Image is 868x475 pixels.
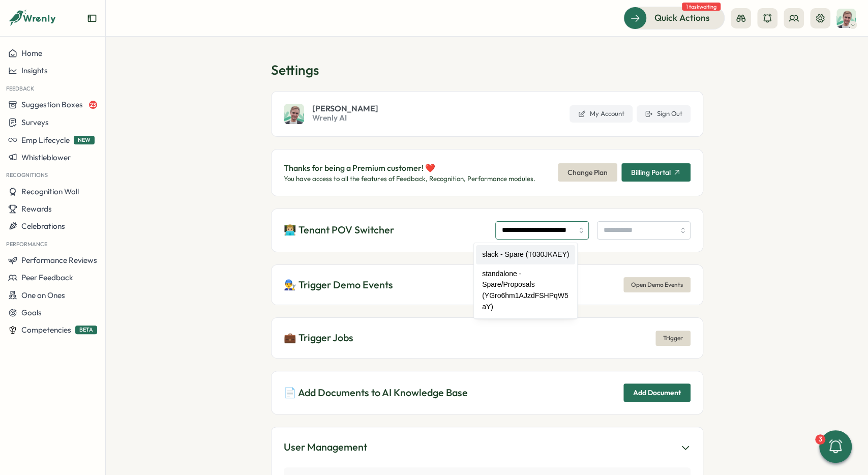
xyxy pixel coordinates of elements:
[21,325,71,335] span: Competencies
[21,221,65,231] span: Celebrations
[819,430,852,463] button: 3
[284,385,468,401] p: 📄 Add Documents to AI Knowledge Base
[21,153,71,162] span: Whistleblower
[631,278,683,292] span: Open Demo Events
[271,61,703,79] h1: Settings
[637,105,691,123] button: Sign Out
[590,109,624,118] span: My Account
[21,48,42,58] span: Home
[21,273,73,282] span: Peer Feedback
[284,277,393,293] p: 👨‍🔧 Trigger Demo Events
[284,439,691,455] button: User Management
[284,439,367,455] div: User Management
[21,66,48,75] span: Insights
[682,3,721,11] span: 1 task waiting
[21,135,70,145] span: Emp Lifecycle
[89,101,97,109] span: 23
[21,117,49,127] span: Surveys
[623,7,725,29] button: Quick Actions
[312,112,378,124] span: Wrenly AI
[663,331,683,345] span: Trigger
[476,264,575,317] div: standalone - Spare/Proposals (YGro6hm1AJzdFSHPqW5aY)
[284,174,535,184] p: You have access to all the features of Feedback, Recognition, Performance modules.
[623,277,691,292] button: Open Demo Events
[21,187,79,196] span: Recognition Wall
[631,169,671,176] span: Billing Portal
[836,9,856,28] img: Matt Brooks
[21,204,52,214] span: Rewards
[87,13,97,23] button: Expand sidebar
[558,163,617,182] button: Change Plan
[476,245,575,264] div: slack - Spare (T030JKAEY)
[284,104,304,124] img: Matt Brooks
[654,11,710,24] span: Quick Actions
[633,384,681,401] span: Add Document
[74,136,95,144] span: NEW
[21,100,83,109] span: Suggestion Boxes
[655,331,691,346] button: Trigger
[284,162,535,174] p: Thanks for being a Premium customer! ❤️
[21,308,42,317] span: Goals
[621,163,691,182] button: Billing Portal
[21,290,65,300] span: One on Ones
[284,330,353,346] p: 💼 Trigger Jobs
[570,105,633,123] a: My Account
[284,222,394,238] p: 👨🏼‍💻 Tenant POV Switcher
[567,164,608,181] span: Change Plan
[312,104,378,112] span: [PERSON_NAME]
[21,255,97,265] span: Performance Reviews
[623,383,691,402] button: Add Document
[657,109,682,118] span: Sign Out
[75,325,97,334] span: BETA
[815,434,825,444] div: 3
